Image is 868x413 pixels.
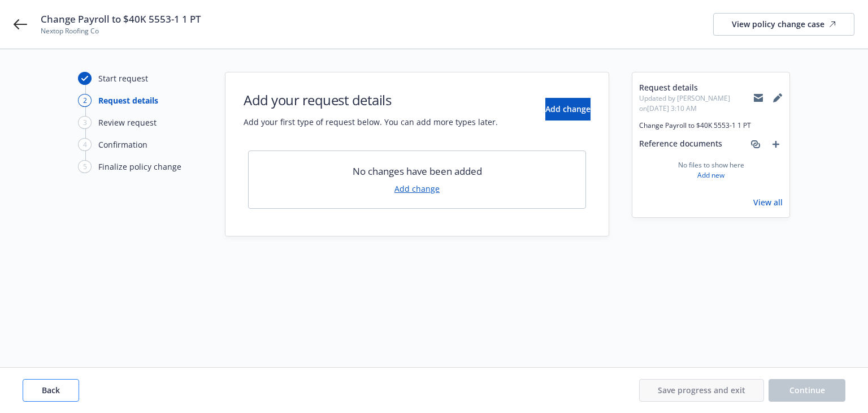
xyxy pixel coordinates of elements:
div: 4 [78,138,92,151]
span: Change Payroll to $40K 5553-1 1 PT [41,12,201,26]
div: Review request [98,117,157,128]
span: Add your first type of request below. You can add more types later. [244,116,498,128]
a: View all [753,196,783,208]
h1: Add your request details [244,91,498,109]
button: Save progress and exit [639,379,764,402]
span: Nextop Roofing Co [41,26,201,36]
div: 2 [78,94,92,107]
div: Start request [98,72,148,84]
div: Request details [98,94,158,106]
span: Reference documents [639,137,722,151]
div: View policy change case [732,14,836,35]
span: Change Payroll to $40K 5553-1 1 PT [639,121,783,131]
span: Save progress and exit [658,385,745,395]
button: Back [23,379,79,402]
a: add [769,137,783,151]
span: Request details [639,81,753,93]
div: Confirmation [98,139,147,150]
span: Continue [789,385,825,395]
div: 3 [78,116,92,129]
span: Updated by [PERSON_NAME] on [DATE] 3:10 AM [639,93,753,114]
a: Add new [697,170,724,180]
a: associate [749,137,762,151]
button: Continue [769,379,845,402]
button: Add change [545,98,591,121]
div: 5 [78,160,92,173]
a: Add change [394,183,440,195]
span: No changes have been added [353,165,482,178]
span: Add change [545,104,591,114]
div: Finalize policy change [98,161,181,173]
a: View policy change case [713,13,854,36]
span: Back [42,385,60,395]
span: No files to show here [678,160,744,170]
